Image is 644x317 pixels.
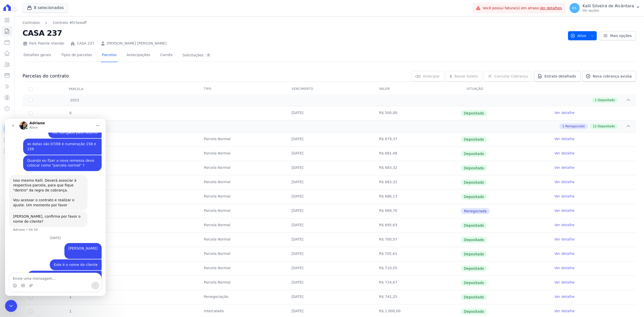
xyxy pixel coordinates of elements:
[554,308,575,313] a: Ver detalhe
[107,41,167,46] a: [PERSON_NAME] [PERSON_NAME]
[582,71,636,82] a: Nova cobrança avulsa
[29,295,33,299] input: Só é possível selecionar pagamentos em aberto
[570,31,586,40] span: Ativo
[4,152,97,174] div: Kalil diz…
[598,98,615,102] span: Depositado
[540,6,562,10] a: Ver detalhes
[23,49,52,62] a: Detalhes gerais
[568,31,597,40] button: Ativo
[8,165,12,169] button: Selecionador de Emoji
[554,165,575,170] a: Ver detalhe
[198,218,285,232] td: Parcela Normal
[53,20,87,25] a: Contrato #fc5eeaff
[373,190,461,204] td: R$ 686,13
[182,49,213,62] a: Solicitações0
[45,141,97,152] div: Este é o nome do cliente
[554,179,575,184] a: Ver detalhe
[60,49,93,62] a: Tipos de parcelas
[461,136,487,142] span: Depositado
[198,233,285,247] td: Parcela Normal
[566,1,644,15] button: KS Kalil Silveira de Alcântara Ver opções
[373,106,461,120] td: R$ 500,00
[461,308,487,314] span: Depositado
[600,31,636,40] a: Mais opções
[595,98,597,102] span: 1
[286,204,373,218] td: [DATE]
[565,124,585,129] span: Renegociado
[286,218,373,232] td: [DATE]
[572,6,577,10] span: KS
[286,190,373,204] td: [DATE]
[198,132,285,146] td: Parcela Normal
[63,127,93,137] div: [PERSON_NAME] ​
[286,276,373,290] td: [DATE]
[70,98,79,103] span: 2023
[198,175,285,189] td: Parcela Normal
[461,208,490,214] span: Renegociada
[24,165,28,169] button: Upload do anexo
[286,106,373,120] td: [DATE]
[373,261,461,275] td: R$ 710,55
[198,161,285,175] td: Parcela Normal
[183,53,212,58] div: Solicitações
[593,74,632,79] span: Nova cobrança avulsa
[373,204,461,218] td: R$ 689,70
[23,20,40,25] a: Contratos
[69,295,72,299] span: 1
[554,110,575,115] a: Ver detalhe
[373,276,461,290] td: R$ 714,67
[373,147,461,161] td: R$ 681,48
[461,265,487,271] span: Depositado
[126,49,151,62] a: Antecipações
[583,4,634,9] p: Kalil Silveira de Alcântara
[534,71,580,82] a: Extrato detalhado
[101,49,117,62] a: Parcelas
[286,261,373,275] td: [DATE]
[5,300,17,312] iframe: Intercom live chat
[554,136,575,141] a: Ver detalhe
[461,84,548,94] th: Situação
[461,280,487,286] span: Depositado
[554,194,575,199] a: Ver detalhe
[461,110,487,116] span: Depositado
[286,147,373,161] td: [DATE]
[562,124,565,129] span: 1
[23,20,564,25] nav: Breadcrumb
[461,251,487,257] span: Depositado
[593,124,597,129] span: 12
[23,20,87,25] nav: Breadcrumb
[554,151,575,156] a: Ver detalhe
[554,222,575,227] a: Ver detalhe
[23,3,68,13] button: 8 selecionados
[23,27,564,39] h2: CASA 237
[198,247,285,261] td: Parcela Normal
[373,233,461,247] td: R$ 700,57
[373,175,461,189] td: R$ 683,32
[610,33,632,38] span: Mais opções
[286,247,373,261] td: [DATE]
[461,294,487,300] span: Depositado
[554,251,575,256] a: Ver detalhe
[69,111,72,115] span: 0
[69,309,72,313] span: 1
[583,9,634,13] p: Ver opções
[461,165,487,171] span: Depositado
[29,309,33,313] input: Só é possível selecionar pagamentos em aberto
[29,111,33,115] input: Só é possível selecionar pagamentos em aberto
[159,49,174,62] a: Carnês
[461,237,487,243] span: Depositado
[23,152,97,168] div: Bom dia [PERSON_NAME], tudo bem?Perdão pela demora..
